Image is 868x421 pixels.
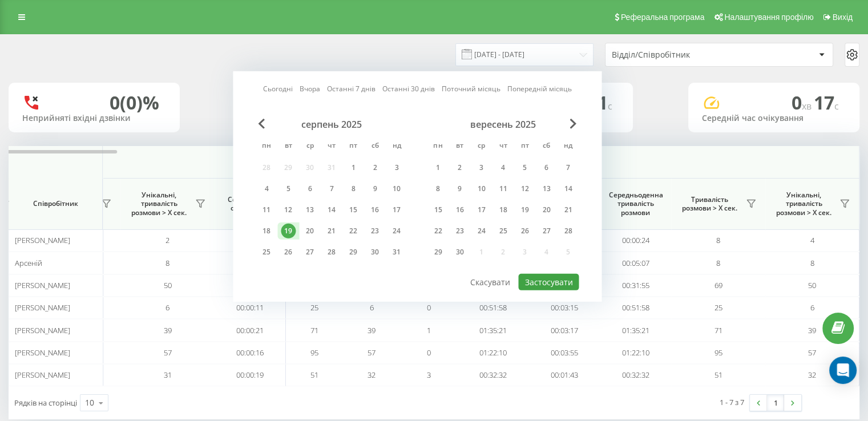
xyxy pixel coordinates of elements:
div: 2 [368,160,382,175]
div: 7 [324,181,339,196]
div: пн 29 вер 2025 р. [427,244,449,261]
div: сб 6 вер 2025 р. [535,159,557,176]
div: 17 [389,203,404,217]
span: 50 [808,280,816,290]
td: 00:32:32 [457,364,528,386]
span: 2 [165,235,169,245]
div: Неприйняті вхідні дзвінки [22,114,166,123]
abbr: понеділок [429,138,446,155]
div: пн 8 вер 2025 р. [427,180,449,197]
div: сб 20 вер 2025 р. [535,201,557,218]
div: 23 [368,224,382,238]
td: 01:35:21 [600,319,671,341]
div: вт 5 серп 2025 р. [277,180,299,197]
td: 00:51:58 [457,297,528,319]
div: пт 19 вер 2025 р. [514,201,535,218]
abbr: неділя [388,138,405,155]
span: 51 [714,370,722,380]
div: 13 [302,203,317,217]
div: пт 8 серп 2025 р. [342,180,364,197]
div: 20 [539,203,554,217]
div: нд 28 вер 2025 р. [557,222,579,240]
span: 0 [792,90,814,115]
div: вт 26 серп 2025 р. [277,244,299,261]
abbr: середа [301,138,318,155]
div: 30 [452,245,467,260]
span: Унікальні, тривалість розмови > Х сек. [126,191,192,217]
span: 4 [810,235,814,245]
div: 25 [259,245,274,260]
div: чт 28 серп 2025 р. [321,244,342,261]
span: 25 [310,302,318,313]
div: сб 30 серп 2025 р. [364,244,386,261]
span: 57 [368,347,376,358]
div: 8 [346,181,361,196]
div: чт 14 серп 2025 р. [321,201,342,218]
div: 2 [452,160,467,175]
a: Останні 30 днів [382,83,435,94]
div: серпень 2025 [256,119,407,130]
td: 00:00:24 [600,229,671,252]
span: Next Month [570,119,576,129]
div: 6 [539,160,554,175]
div: пт 5 вер 2025 р. [514,159,535,176]
button: Застосувати [518,274,579,290]
div: 28 [560,224,575,238]
td: 00:00:15 [215,252,286,274]
div: чт 4 вер 2025 р. [492,159,514,176]
div: 19 [281,224,296,238]
span: 57 [808,347,816,358]
div: чт 25 вер 2025 р. [492,222,514,240]
div: ср 17 вер 2025 р. [470,201,492,218]
span: [PERSON_NAME] [15,302,70,313]
div: 23 [452,224,467,238]
span: Вихід [833,13,853,22]
a: Останні 7 днів [327,83,376,94]
div: нд 31 серп 2025 р. [386,244,407,261]
div: вт 12 серп 2025 р. [277,201,299,218]
div: вт 30 вер 2025 р. [449,244,470,261]
div: 28 [324,245,339,260]
div: сб 2 серп 2025 р. [364,159,386,176]
div: 13 [539,181,554,196]
span: 71 [714,325,722,335]
div: вт 9 вер 2025 р. [449,180,470,197]
div: пн 15 вер 2025 р. [427,201,449,218]
div: 27 [539,224,554,238]
td: 00:51:58 [600,297,671,319]
div: 1 - 7 з 7 [720,396,744,408]
div: 18 [259,224,274,238]
span: 8 [716,258,720,268]
div: пн 18 серп 2025 р. [256,222,277,240]
span: c [608,100,612,112]
div: сб 9 серп 2025 р. [364,180,386,197]
span: 6 [370,302,374,313]
div: 27 [302,245,317,260]
div: 29 [430,245,445,260]
div: 22 [430,224,445,238]
div: 11 [259,203,274,217]
div: 8 [430,181,445,196]
abbr: п’ятниця [516,138,533,155]
div: 14 [560,181,575,196]
span: 32 [368,370,376,380]
span: Унікальні, тривалість розмови > Х сек. [771,191,836,217]
abbr: середа [473,138,490,155]
a: Вчора [300,83,320,94]
div: чт 18 вер 2025 р. [492,201,514,218]
span: Співробітник [18,199,92,208]
div: 9 [368,181,382,196]
div: 10 [389,181,404,196]
a: 1 [767,395,784,411]
div: вересень 2025 [427,119,579,130]
div: 24 [474,224,488,238]
span: 0 [427,302,431,313]
div: вт 23 вер 2025 р. [449,222,470,240]
div: 20 [302,224,317,238]
div: 16 [368,203,382,217]
div: 3 [474,160,488,175]
td: 00:01:43 [528,364,600,386]
div: чт 7 серп 2025 р. [321,180,342,197]
span: 50 [164,280,172,290]
td: 00:05:07 [600,252,671,274]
